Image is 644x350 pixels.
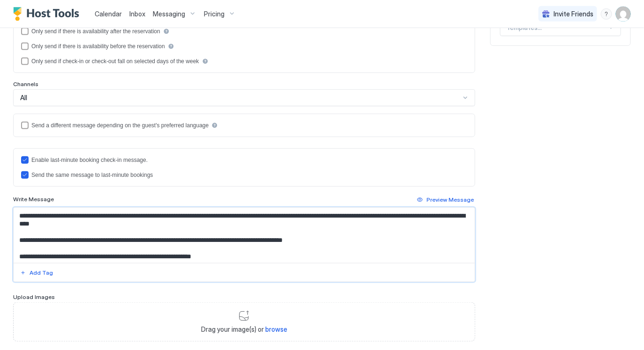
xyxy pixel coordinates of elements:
[416,194,475,205] button: Preview Message
[13,7,83,21] a: Host Tools Logo
[21,156,467,164] div: lastMinuteMessageEnabled
[601,8,612,20] div: menu
[13,196,54,203] span: Write Message
[129,10,145,18] span: Inbox
[153,10,185,18] span: Messaging
[427,196,474,204] div: Preview Message
[554,10,593,18] span: Invite Friends
[21,122,467,129] div: languagesEnabled
[20,94,27,102] span: All
[21,58,467,65] div: isLimited
[31,172,153,178] div: Send the same message to last-minute bookings
[19,267,54,278] button: Add Tag
[129,9,145,19] a: Inbox
[265,325,287,333] span: browse
[31,58,199,65] div: Only send if check-in or check-out fall on selected days of the week
[201,325,287,334] span: Drag your image(s) or
[13,80,38,87] span: Channels
[31,157,148,163] div: Enable last-minute booking check-in message.
[21,28,467,35] div: afterReservation
[31,43,165,50] div: Only send if there is availability before the reservation
[95,9,122,19] a: Calendar
[31,122,209,129] div: Send a different message depending on the guest's preferred language
[13,293,55,300] span: Upload Images
[21,43,467,50] div: beforeReservation
[21,171,467,179] div: lastMinuteMessageIsTheSame
[9,318,32,341] iframe: Intercom live chat
[95,10,122,18] span: Calendar
[204,10,225,18] span: Pricing
[31,28,160,35] div: Only send if there is availability after the reservation
[14,208,475,263] textarea: Input Field
[30,269,53,277] div: Add Tag
[616,7,631,22] div: User profile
